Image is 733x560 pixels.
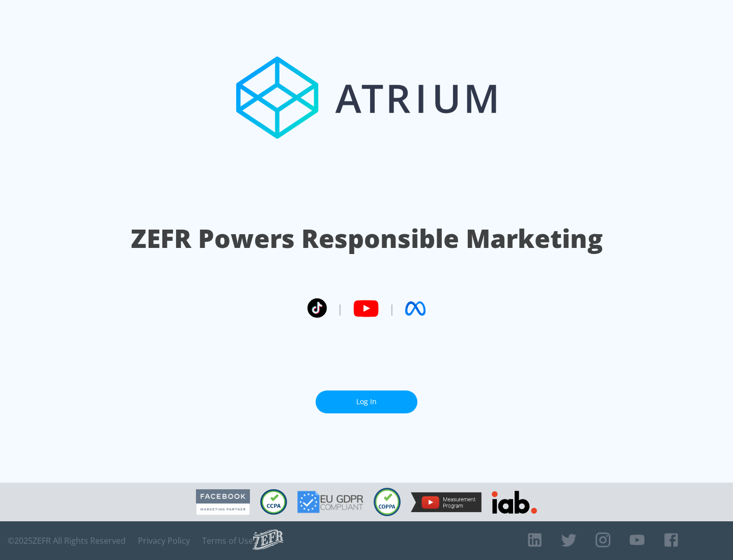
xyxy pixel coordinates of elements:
img: GDPR Compliant [297,491,363,513]
img: IAB [492,491,537,514]
img: CCPA Compliant [260,489,287,515]
img: Facebook Marketing Partner [196,489,250,515]
a: Terms of Use [202,536,253,546]
a: Privacy Policy [138,536,190,546]
a: Log In [316,390,417,413]
img: COPPA Compliant [374,488,401,516]
span: | [389,301,395,316]
span: © 2025 ZEFR All Rights Reserved [8,536,126,546]
span: | [337,301,343,316]
img: YouTube Measurement Program [411,492,482,512]
h1: ZEFR Powers Responsible Marketing [131,221,603,256]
